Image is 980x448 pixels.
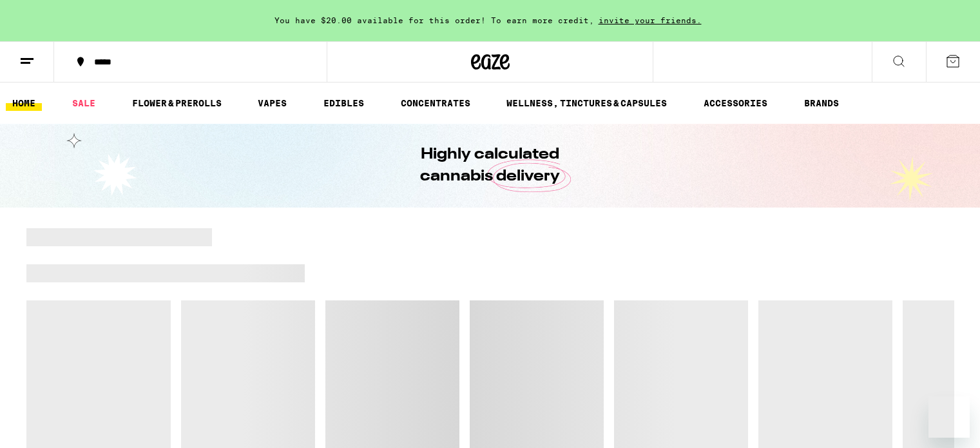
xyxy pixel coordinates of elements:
[394,95,477,111] a: CONCENTRATES
[66,95,102,111] a: SALE
[6,95,42,111] a: HOME
[317,95,370,111] a: EDIBLES
[274,16,594,24] span: You have $20.00 available for this order! To earn more credit,
[384,144,597,188] h1: Highly calculated cannabis delivery
[697,95,774,111] a: ACCESSORIES
[928,396,970,438] iframe: Button to launch messaging window
[798,95,845,111] a: BRANDS
[500,95,673,111] a: WELLNESS, TINCTURES & CAPSULES
[126,95,228,111] a: FLOWER & PREROLLS
[251,95,293,111] a: VAPES
[594,16,706,24] span: invite your friends.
